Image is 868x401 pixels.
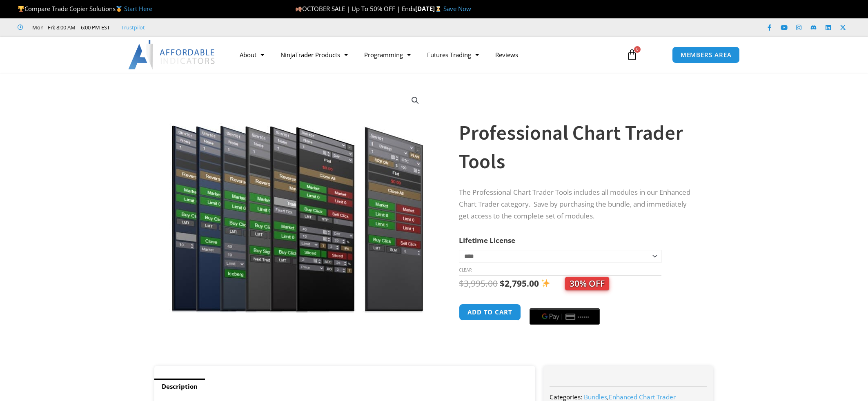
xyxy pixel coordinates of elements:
p: The Professional Chart Trader Tools includes all modules in our Enhanced Chart Trader category. S... [459,187,697,222]
strong: [DATE] [415,4,443,13]
span: $ [459,278,464,289]
img: ProfessionalToolsBundlePage [166,87,429,313]
button: Add to cart [459,304,521,321]
a: Bundles [584,393,607,401]
h1: Professional Chart Trader Tools [459,118,697,176]
a: Description [154,379,205,394]
span: Categories: [550,393,582,401]
img: ✨ [541,279,550,287]
label: Lifetime License [459,236,515,245]
span: 30% OFF [565,277,609,290]
img: 🍂 [296,6,302,12]
span: Mon - Fri: 8:00 AM – 6:00 PM EST [30,22,110,32]
img: ⌛ [435,6,441,12]
span: 0 [634,46,641,53]
a: Trustpilot [121,22,145,32]
span: Compare Trade Copier Solutions [18,4,152,13]
text: •••••• [578,314,590,320]
a: Start Here [124,4,152,13]
a: Clear options [459,267,472,273]
bdi: 3,995.00 [459,278,498,289]
a: Reviews [487,45,526,64]
a: NinjaTrader Products [272,45,356,64]
a: 0 [614,43,650,67]
a: About [231,45,272,64]
a: Enhanced Chart Trader [609,393,676,401]
span: $ [500,278,505,289]
span: , [584,393,676,401]
img: LogoAI | Affordable Indicators – NinjaTrader [128,40,216,69]
a: Programming [356,45,419,64]
img: 🥇 [116,6,122,12]
a: Futures Trading [419,45,487,64]
bdi: 2,795.00 [500,278,539,289]
span: OCTOBER SALE | Up To 50% OFF | Ends [295,4,415,13]
button: Buy with GPay [530,308,600,325]
nav: Menu [231,45,617,64]
a: View full-screen image gallery [408,93,423,108]
iframe: Secure payment input frame [528,303,601,303]
a: MEMBERS AREA [672,47,740,63]
a: Save Now [443,4,471,13]
span: MEMBERS AREA [681,52,732,58]
img: 🏆 [18,6,24,12]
